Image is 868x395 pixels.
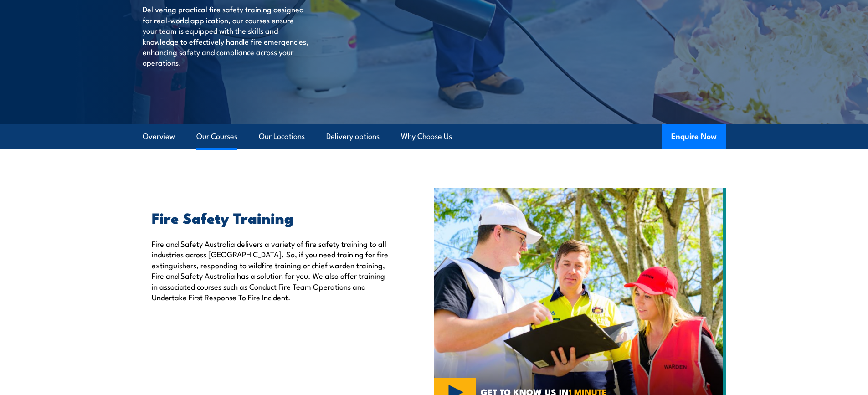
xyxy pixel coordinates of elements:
h2: Fire Safety Training [152,211,392,224]
a: Delivery options [326,124,380,149]
button: Enquire Now [662,124,726,149]
a: Our Locations [259,124,305,149]
p: Delivering practical fire safety training designed for real-world application, our courses ensure... [143,4,309,67]
a: Our Courses [196,124,237,149]
a: Why Choose Us [401,124,452,149]
a: Overview [143,124,175,149]
p: Fire and Safety Australia delivers a variety of fire safety training to all industries across [GE... [152,238,392,302]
